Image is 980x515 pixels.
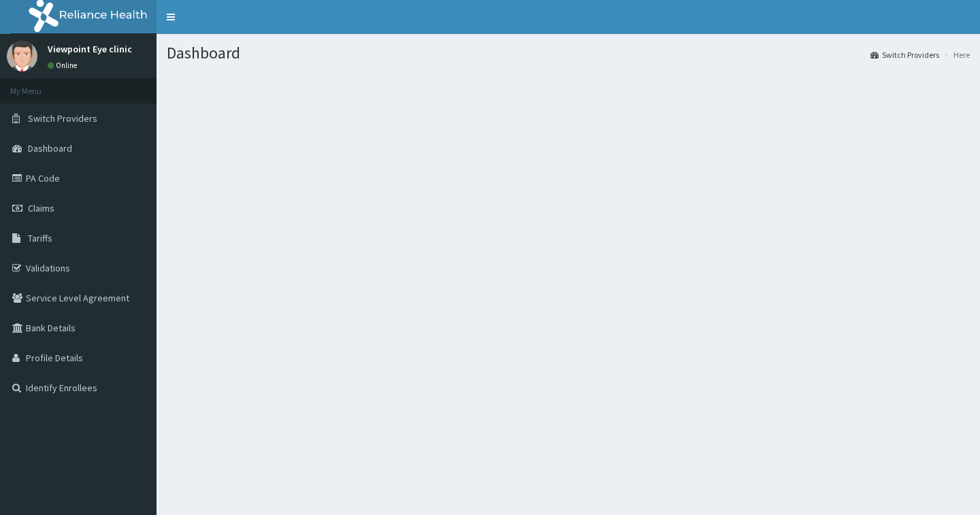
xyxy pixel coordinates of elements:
[28,112,97,124] span: Switch Providers
[167,44,970,62] h1: Dashboard
[48,61,80,70] a: Online
[28,202,54,214] span: Claims
[7,41,37,71] img: User Image
[28,142,72,154] span: Dashboard
[48,44,132,54] p: Viewpoint Eye clinic
[870,49,939,61] a: Switch Providers
[28,232,52,244] span: Tariffs
[941,49,970,61] li: Here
